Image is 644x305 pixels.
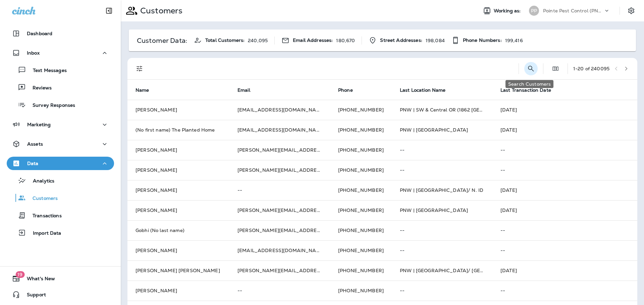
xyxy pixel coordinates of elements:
[500,167,629,173] p: --
[494,8,522,14] span: Working as:
[127,281,229,301] td: [PERSON_NAME]
[127,160,229,180] td: [PERSON_NAME]
[400,87,454,93] span: Last Location Name
[7,118,114,131] button: Marketing
[248,38,268,43] p: 240,095
[330,220,392,240] td: [PHONE_NUMBER]
[27,141,43,147] p: Assets
[229,120,330,140] td: [EMAIL_ADDRESS][DOMAIN_NAME]
[26,68,67,74] p: Text Messages
[426,38,445,43] p: 198,084
[330,281,392,301] td: [PHONE_NUMBER]
[338,87,353,93] span: Phone
[293,37,333,43] span: Email Addresses:
[26,230,61,237] p: Import Data
[136,87,149,93] span: Name
[505,80,553,88] div: Search Customers
[330,140,392,160] td: [PHONE_NUMBER]
[127,100,229,120] td: [PERSON_NAME]
[20,292,46,300] span: Support
[543,8,603,13] p: Pointe Pest Control (PNW)
[26,85,52,91] p: Reviews
[400,268,524,274] span: PNW | [GEOGRAPHIC_DATA]/ [GEOGRAPHIC_DATA]
[336,38,355,43] p: 180,670
[26,213,62,219] p: Transactions
[237,87,250,93] span: Email
[7,226,114,240] button: Import Data
[237,187,322,193] p: --
[492,100,637,120] td: [DATE]
[400,167,484,173] p: --
[400,187,483,193] span: PNW | [GEOGRAPHIC_DATA]/ N. ID
[7,137,114,151] button: Assets
[492,180,637,200] td: [DATE]
[136,87,158,93] span: Name
[7,288,114,301] button: Support
[330,200,392,220] td: [PHONE_NUMBER]
[625,5,637,17] button: Settings
[27,50,40,56] p: Inbox
[15,271,24,278] span: 19
[7,27,114,40] button: Dashboard
[400,147,484,153] p: --
[330,180,392,200] td: [PHONE_NUMBER]
[524,62,538,75] button: Search Customers
[237,288,322,293] p: --
[229,140,330,160] td: [PERSON_NAME][EMAIL_ADDRESS][PERSON_NAME][DOMAIN_NAME]
[20,276,55,284] span: What's New
[400,127,468,133] span: PNW | [GEOGRAPHIC_DATA]
[127,180,229,200] td: [PERSON_NAME]
[500,147,629,153] p: --
[229,160,330,180] td: [PERSON_NAME][EMAIL_ADDRESS][DOMAIN_NAME]
[7,173,114,187] button: Analytics
[229,100,330,120] td: [EMAIL_ADDRESS][DOMAIN_NAME]
[500,288,629,293] p: --
[529,6,539,16] div: PP
[7,208,114,222] button: Transactions
[463,37,502,43] span: Phone Numbers:
[127,200,229,220] td: [PERSON_NAME]
[27,161,39,166] p: Data
[400,228,484,233] p: --
[492,260,637,281] td: [DATE]
[7,46,114,60] button: Inbox
[205,37,245,43] span: Total Customers:
[27,31,52,36] p: Dashboard
[330,260,392,281] td: [PHONE_NUMBER]
[7,63,114,77] button: Text Messages
[127,240,229,260] td: [PERSON_NAME]
[573,66,609,71] div: 1 - 20 of 240095
[229,200,330,220] td: [PERSON_NAME][EMAIL_ADDRESS][DOMAIN_NAME]
[138,6,182,16] p: Customers
[549,62,562,75] button: Edit Fields
[7,157,114,170] button: Data
[500,228,629,233] p: --
[229,240,330,260] td: [EMAIL_ADDRESS][DOMAIN_NAME]
[500,87,560,93] span: Last Transaction Date
[400,107,533,113] span: PNW | SW & Central OR (1862 [GEOGRAPHIC_DATA] SE)
[505,38,523,43] p: 199,416
[330,240,392,260] td: [PHONE_NUMBER]
[400,248,484,253] p: --
[400,207,468,213] span: PNW | [GEOGRAPHIC_DATA]
[7,80,114,94] button: Reviews
[26,178,54,184] p: Analytics
[500,248,629,253] p: --
[26,196,58,202] p: Customers
[330,120,392,140] td: [PHONE_NUMBER]
[229,220,330,240] td: [PERSON_NAME][EMAIL_ADDRESS][DOMAIN_NAME]
[330,100,392,120] td: [PHONE_NUMBER]
[380,37,422,43] span: Street Addresses:
[7,98,114,112] button: Survey Responses
[492,200,637,220] td: [DATE]
[26,102,75,109] p: Survey Responses
[338,87,362,93] span: Phone
[7,191,114,205] button: Customers
[127,260,229,281] td: [PERSON_NAME] [PERSON_NAME]
[400,87,446,93] span: Last Location Name
[137,38,187,43] p: Customer Data:
[229,260,330,281] td: [PERSON_NAME][EMAIL_ADDRESS][DOMAIN_NAME]
[27,122,51,127] p: Marketing
[492,120,637,140] td: [DATE]
[330,160,392,180] td: [PHONE_NUMBER]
